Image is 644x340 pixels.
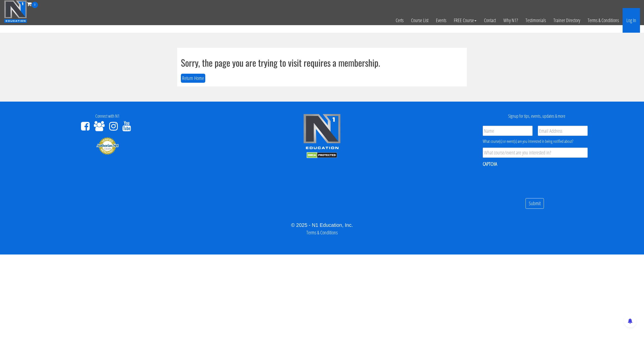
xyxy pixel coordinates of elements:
[433,114,640,119] h4: Signup for tips, events, updates & more
[483,148,588,158] input: What course/event are you interested in?
[480,8,500,33] a: Contact
[483,171,559,190] iframe: reCAPTCHA
[483,138,588,144] div: What course(s) or event(s) are you interested in being notified about?
[526,198,544,209] input: Submit
[407,8,432,33] a: Course List
[538,126,588,136] input: Email Address
[306,229,338,236] a: Terms & Conditions
[4,114,211,119] h4: Connect with N1
[96,137,119,155] img: Authorize.Net Merchant - Click to Verify
[303,114,341,151] img: n1-edu-logo
[623,8,640,33] a: Log In
[392,8,407,33] a: Certs
[450,8,480,33] a: FREE Course
[181,74,205,83] button: Return Home
[483,161,497,167] label: CAPTCHA
[32,2,38,8] span: 0
[307,152,337,158] img: DMCA.com Protection Status
[550,8,584,33] a: Trainer Directory
[483,126,533,136] input: Name
[181,58,463,68] h1: Sorry, the page you are trying to visit requires a membership.
[500,8,522,33] a: Why N1?
[27,1,38,7] a: 0
[432,8,450,33] a: Events
[4,221,640,229] div: © 2025 - N1 Education, Inc.
[522,8,550,33] a: Testimonials
[584,8,623,33] a: Terms & Conditions
[4,0,27,23] img: n1-education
